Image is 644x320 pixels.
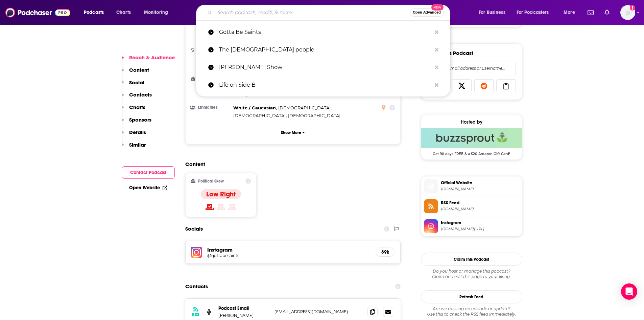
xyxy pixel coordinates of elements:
[139,7,177,18] button: open menu
[233,113,286,118] span: [DEMOGRAPHIC_DATA]
[496,79,516,92] a: Copy Link
[233,105,276,110] span: White / Caucasian
[207,253,371,258] a: @gottabesaints
[433,62,510,75] input: Email address or username...
[233,92,273,97] span: Principals/Owners
[427,62,516,75] div: Search followers
[129,185,167,191] a: Open Website
[441,227,519,232] span: instagram.com/gottabesaints
[206,190,236,198] h4: Low Right
[196,59,450,76] a: [PERSON_NAME] Show
[517,8,549,17] span: For Podcasters
[219,23,431,41] p: Gotta Be Saints
[218,305,269,311] p: Podcast Email
[424,219,519,233] a: Instagram[DOMAIN_NAME][URL]
[191,126,395,139] button: Show More
[196,23,450,41] a: Gotta Be Saints
[421,148,522,156] span: Get 90 days FREE & a $20 Amazon Gift Card!
[479,8,505,17] span: For Business
[620,5,635,20] img: User Profile
[421,269,522,279] div: Claim and edit this page to your liking.
[129,79,144,86] p: Social
[129,116,151,123] p: Sponsors
[129,54,175,61] p: Reach & Audience
[207,247,371,253] h5: Instagram
[410,8,444,17] button: Open AdvancedNew
[474,79,494,92] a: Share on Reddit
[122,142,146,154] button: Similar
[474,7,514,18] button: open menu
[441,200,519,206] span: RSS Feed
[441,207,519,212] span: feeds.buzzsprout.com
[424,199,519,213] a: RSS Feed[DOMAIN_NAME]
[185,222,203,235] h2: Socials
[219,76,431,94] p: Life on Side B
[585,7,596,18] a: Show notifications dropdown
[129,129,146,135] p: Details
[421,253,522,266] button: Claim This Podcast
[620,5,635,20] button: Show profile menu
[452,79,472,92] a: Share on X/Twitter
[421,290,522,303] button: Refresh Feed
[381,249,389,255] h5: 89k
[278,104,332,112] span: ,
[602,7,612,18] a: Show notifications dropdown
[559,7,583,18] button: open menu
[129,104,145,110] p: Charts
[421,269,522,274] span: Do you host or manage this podcast?
[421,128,522,155] a: Buzzsprout Deal: Get 90 days FREE & a $20 Amazon Gift Card!
[196,41,450,59] a: The [DEMOGRAPHIC_DATA] people
[215,7,410,18] input: Search podcasts, credits, & more...
[441,180,519,186] span: Official Website
[122,91,152,104] button: Contacts
[129,142,146,148] p: Similar
[144,8,168,17] span: Monitoring
[207,253,315,258] h5: @gottabesaints
[441,187,519,192] span: buzzsprout.com
[219,59,431,76] p: Katy McGrady Show
[198,179,224,184] h2: Political Skew
[122,129,146,142] button: Details
[191,247,202,258] img: iconImage
[218,313,269,318] p: [PERSON_NAME]
[192,312,199,317] h3: RSS
[630,5,635,10] svg: Add a profile image
[275,309,362,315] p: [EMAIL_ADDRESS][DOMAIN_NAME]
[441,220,519,226] span: Instagram
[84,8,104,17] span: Podcasts
[413,11,441,14] span: Open Advanced
[191,77,231,81] h3: Jobs
[620,5,635,20] span: Logged in as Lydia_Gustafson
[116,8,131,17] span: Charts
[421,119,522,125] div: Hosted by
[5,6,70,19] img: Podchaser - Follow, Share and Rate Podcasts
[202,5,457,20] div: Search podcasts, credits, & more...
[185,280,208,293] h2: Contacts
[233,112,287,120] span: ,
[122,116,151,129] button: Sponsors
[424,179,519,193] a: Official Website[DOMAIN_NAME]
[196,76,450,94] a: Life on Side B
[233,104,277,112] span: ,
[288,113,340,118] span: [DEMOGRAPHIC_DATA]
[122,104,145,116] button: Charts
[185,161,396,167] h2: Content
[431,4,444,10] span: New
[122,79,144,92] button: Social
[129,67,149,73] p: Content
[122,54,175,67] button: Reach & Audience
[129,91,152,98] p: Contacts
[564,8,575,17] span: More
[421,306,522,317] div: Are we missing an episode or update? Use this to check the RSS feed immediately.
[191,105,231,110] h3: Ethnicities
[112,7,135,18] a: Charts
[122,166,175,179] button: Contact Podcast
[79,7,113,18] button: open menu
[281,130,301,135] p: Show More
[122,67,149,79] button: Content
[278,105,331,110] span: [DEMOGRAPHIC_DATA]
[621,283,637,300] div: Open Intercom Messenger
[421,128,522,148] img: Buzzsprout Deal: Get 90 days FREE & a $20 Amazon Gift Card!
[191,48,231,52] h3: Interests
